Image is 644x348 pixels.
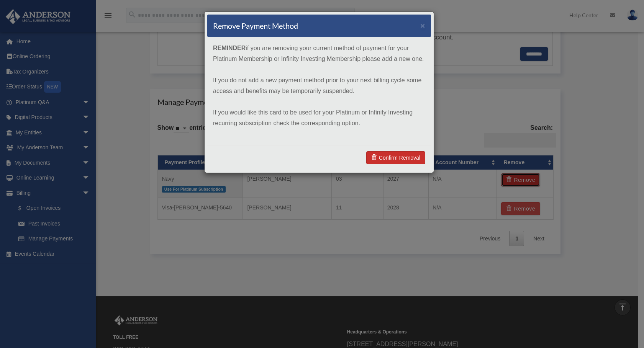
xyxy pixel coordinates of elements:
[420,21,425,29] button: ×
[213,20,298,31] h4: Remove Payment Method
[213,75,425,96] p: If you do not add a new payment method prior to your next billing cycle some access and benefits ...
[213,45,246,51] strong: REMINDER
[366,151,425,164] a: Confirm Removal
[213,107,425,129] p: If you would like this card to be used for your Platinum or Infinity Investing recurring subscrip...
[207,37,431,145] div: if you are removing your current method of payment for your Platinum Membership or Infinity Inves...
